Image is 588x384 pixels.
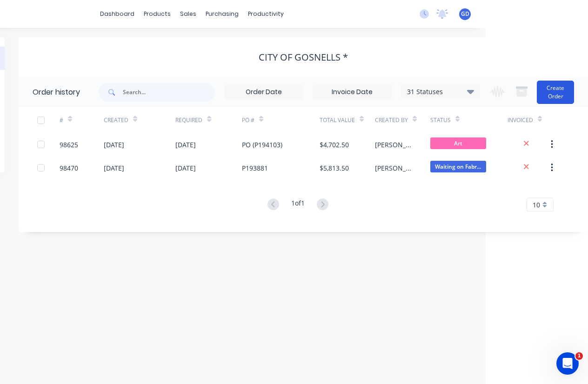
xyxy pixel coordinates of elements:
div: Total Value [320,107,375,133]
div: Status [430,116,451,124]
div: $5,813.50 [320,163,349,173]
div: P193881 [242,163,268,173]
div: [DATE] [175,140,196,150]
span: 10 [533,200,540,210]
div: productivity [243,7,288,21]
div: PO # [242,116,254,124]
div: # [60,107,104,133]
div: Total Value [320,116,355,124]
div: products [139,7,175,21]
div: Required [175,116,202,124]
div: $4,702.50 [320,140,349,150]
div: Invoiced [508,116,533,124]
div: [PERSON_NAME] [375,163,412,173]
span: 1 [575,352,583,360]
span: GD [461,10,469,18]
div: 1 of 1 [291,198,305,212]
input: Invoice Date [313,85,391,99]
div: Created By [375,116,408,124]
div: PO # [242,107,320,133]
div: Required [175,107,242,133]
input: Search... [123,83,215,102]
div: sales [175,7,201,21]
div: [DATE] [175,163,196,173]
div: # [60,116,63,124]
div: PO (P194103) [242,140,282,150]
div: Order history [33,87,80,98]
div: [DATE] [104,163,124,173]
div: [DATE] [104,140,124,150]
div: 98625 [60,140,78,150]
div: purchasing [201,7,243,21]
span: Art [430,137,486,149]
div: 31 Statuses [401,87,480,97]
div: Invoiced [508,107,552,133]
button: Create Order [537,81,574,104]
div: [PERSON_NAME] [375,140,412,150]
a: dashboard [95,7,139,21]
span: Waiting on Fabr... [430,161,486,172]
iframe: Intercom live chat [556,352,579,375]
input: Order Date [225,85,303,99]
div: CITY OF GOSNELLS * [259,52,348,63]
div: Created [104,107,176,133]
div: 98470 [60,163,78,173]
div: Status [430,107,508,133]
div: Created [104,116,128,124]
div: Created By [375,107,430,133]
